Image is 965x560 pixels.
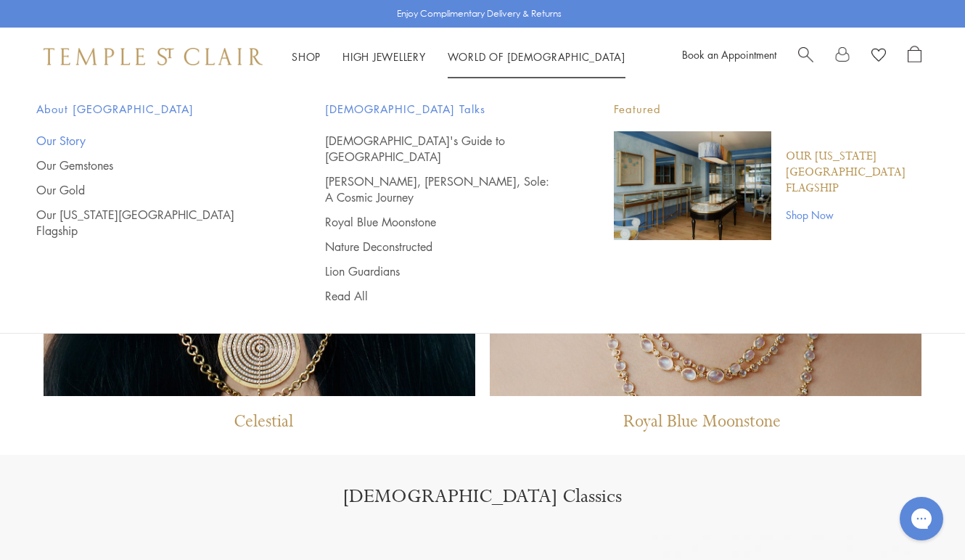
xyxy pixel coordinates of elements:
[871,46,886,67] a: View Wishlist
[623,411,781,440] p: Royal Blue Moonstone
[292,49,321,64] a: ShopShop
[342,49,426,64] a: High JewelleryHigh Jewellery
[682,47,776,62] a: Book an Appointment
[325,263,556,279] a: Lion Guardians
[44,48,263,65] img: Temple St. Clair
[325,100,556,118] span: [DEMOGRAPHIC_DATA] Talks
[36,157,267,173] a: Our Gemstones
[908,46,921,67] a: Open Shopping Bag
[36,207,267,239] a: Our [US_STATE][GEOGRAPHIC_DATA] Flagship
[325,239,556,255] a: Nature Deconstructed
[786,149,929,197] a: Our [US_STATE][GEOGRAPHIC_DATA] Flagship
[448,49,625,64] a: World of [DEMOGRAPHIC_DATA]World of [DEMOGRAPHIC_DATA]
[892,492,950,545] iframe: Gorgias live chat messenger
[397,7,562,21] p: Enjoy Complimentary Delivery & Returns
[58,484,907,509] h1: [DEMOGRAPHIC_DATA] Classics
[325,133,556,165] a: [DEMOGRAPHIC_DATA]'s Guide to [GEOGRAPHIC_DATA]
[325,288,556,304] a: Read All
[36,100,267,118] span: About [GEOGRAPHIC_DATA]
[798,46,813,67] a: Search
[36,133,267,149] a: Our Story
[614,100,929,118] p: Featured
[292,48,625,66] nav: Main navigation
[325,173,556,205] a: [PERSON_NAME], [PERSON_NAME], Sole: A Cosmic Journey
[36,182,267,198] a: Our Gold
[234,411,293,440] p: Celestial
[786,207,929,223] a: Shop Now
[325,214,556,230] a: Royal Blue Moonstone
